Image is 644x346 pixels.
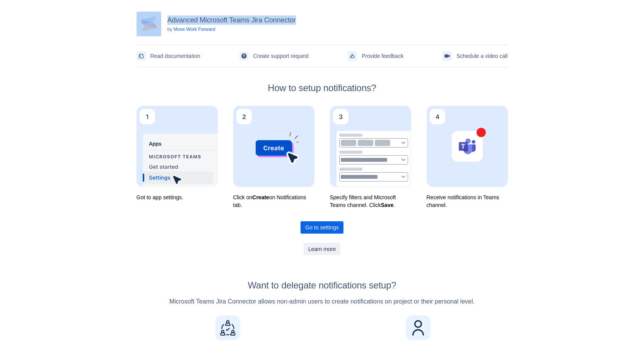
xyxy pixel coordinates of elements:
span: Provide feedback [362,50,403,62]
img: Specify filters and Microsoft Teams channel. Click <b>Save</b>. [330,106,411,187]
p: Receive notifications in Teams channel. [427,193,508,209]
a: Move Work Forward [174,27,215,32]
h2: Want to delegate notifications setup? [137,280,508,291]
img: Receive notifications in Teams channel. [427,106,508,187]
img: Personal notifications [406,315,430,340]
p: Got to app settings. [137,193,218,201]
h3: Advanced Microsoft Teams Jira Connector [167,15,296,25]
a: Provide feedback [348,50,403,62]
span: videoCall [444,53,450,59]
a: Create support request [239,50,309,62]
h2: How to setup notifications? [137,83,508,93]
span: Learn more [308,243,336,255]
a: Read documentation [137,50,200,62]
a: Learn more [304,243,341,255]
span: Create support request [253,50,309,62]
img: Click on <b>Create</b> on Notifications tab. [233,106,314,187]
span: Go to settings [305,221,338,234]
p: Microsoft Teams Jira Connector allows non-admin users to create notifications on project or their... [137,297,508,306]
img: Project level notifications [215,315,240,340]
img: Advanced Microsoft Teams Jira Connector [137,12,161,36]
b: Save [381,202,394,208]
p: by [167,26,296,32]
p: Click on on Notifications tab. [233,193,314,209]
p: Specify filters and Microsoft Teams channel. Click . [330,193,411,209]
span: Read documentation [150,50,200,62]
a: Schedule a video call [442,50,507,62]
img: Got to app settings. [137,106,218,187]
a: Go to settings [301,221,343,234]
b: Create [252,194,269,200]
span: support [241,53,247,59]
span: Schedule a video call [456,50,507,62]
span: documentation [138,53,144,59]
span: feedback [349,53,355,59]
